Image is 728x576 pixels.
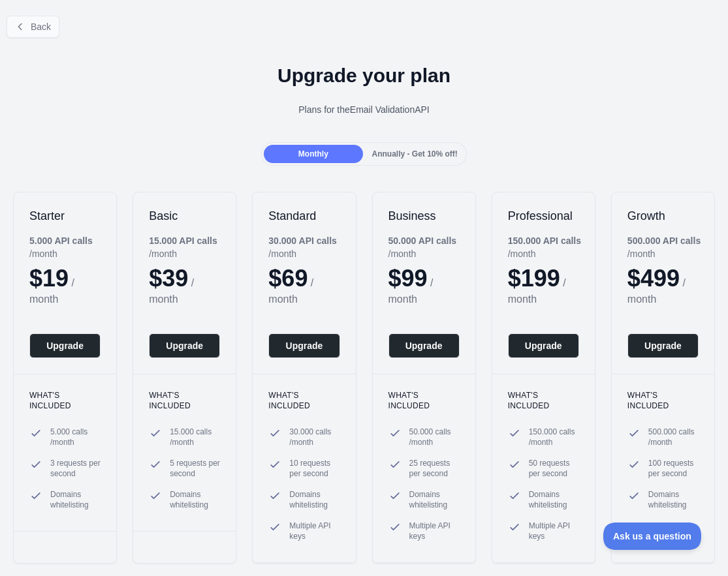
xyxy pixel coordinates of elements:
span: Multiple API keys [529,521,579,541]
iframe: Toggle Customer Support [603,523,702,550]
span: Domains whitelisting [409,489,460,510]
span: Domains whitelisting [50,489,101,510]
span: Multiple API keys [409,521,460,541]
span: Domains whitelisting [170,489,220,510]
span: Multiple API keys [648,521,699,541]
span: Domains whitelisting [289,489,340,510]
span: Domains whitelisting [648,489,699,510]
span: Multiple API keys [289,521,340,541]
span: Domains whitelisting [529,489,579,510]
